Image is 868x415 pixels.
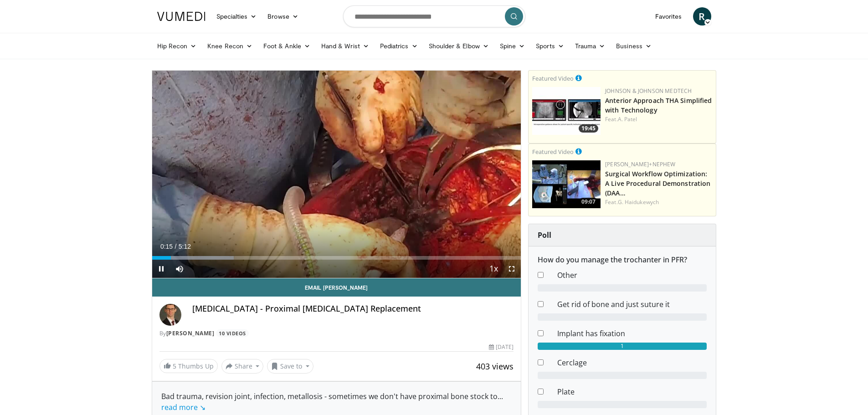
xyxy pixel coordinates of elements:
[211,7,262,26] a: Specialties
[650,7,688,26] a: Favorites
[161,391,512,413] div: Bad trauma, revision joint, infection, metallosis - sometimes we don't have proximal bone stock to
[550,357,714,368] dd: Cerclage
[159,359,218,373] a: 5 Thumbs Up
[550,270,714,281] dd: Other
[152,260,170,278] button: Pause
[538,230,551,240] strong: Poll
[152,256,521,260] div: Progress Bar
[693,7,711,26] a: R
[484,260,503,278] button: Playback Rate
[152,37,202,55] a: Hip Recon
[570,37,611,55] a: Trauma
[375,37,423,55] a: Pediatrics
[175,243,177,250] span: /
[159,304,181,326] img: Avatar
[605,115,712,123] div: Feat.
[530,37,570,55] a: Sports
[489,343,514,351] div: [DATE]
[605,160,675,168] a: [PERSON_NAME]+Nephew
[267,359,313,374] button: Save to
[159,329,514,338] div: By
[192,304,514,314] h4: [MEDICAL_DATA] - Proximal [MEDICAL_DATA] Replacement
[532,87,601,135] img: 06bb1c17-1231-4454-8f12-6191b0b3b81a.150x105_q85_crop-smart_upscale.jpg
[618,115,637,123] a: A. Patel
[550,299,714,310] dd: Get rid of bone and just suture it
[161,402,205,412] a: read more ↘
[157,12,205,21] img: VuMedi Logo
[258,37,316,55] a: Foot & Ankle
[605,87,692,95] a: Johnson & Johnson MedTech
[579,124,598,133] span: 19:45
[216,329,249,337] a: 10 Videos
[152,71,521,278] video-js: Video Player
[579,198,598,206] span: 09:07
[532,148,574,156] small: Featured Video
[494,37,530,55] a: Spine
[262,7,304,26] a: Browse
[221,359,264,374] button: Share
[605,169,710,197] a: Surgical Workflow Optimization: A Live Procedural Demonstration (DAA…
[202,37,258,55] a: Knee Recon
[550,328,714,339] dd: Implant has fixation
[605,198,712,206] div: Feat.
[179,243,191,250] span: 5:12
[503,260,521,278] button: Fullscreen
[170,260,189,278] button: Mute
[611,37,657,55] a: Business
[532,87,601,135] a: 19:45
[538,256,707,264] h6: How do you manage the trochanter in PFR?
[316,37,375,55] a: Hand & Wrist
[532,74,574,82] small: Featured Video
[550,386,714,397] dd: Plate
[538,343,707,350] div: 1
[343,5,525,27] input: Search topics, interventions
[161,391,503,412] span: ...
[166,329,215,337] a: [PERSON_NAME]
[532,160,601,208] a: 09:07
[152,278,521,297] a: Email [PERSON_NAME]
[476,361,514,372] span: 403 views
[160,243,173,250] span: 0:15
[618,198,659,206] a: G. Haidukewych
[423,37,494,55] a: Shoulder & Elbow
[605,96,712,114] a: Anterior Approach THA Simplified with Technology
[173,362,176,370] span: 5
[532,160,601,208] img: bcfc90b5-8c69-4b20-afee-af4c0acaf118.150x105_q85_crop-smart_upscale.jpg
